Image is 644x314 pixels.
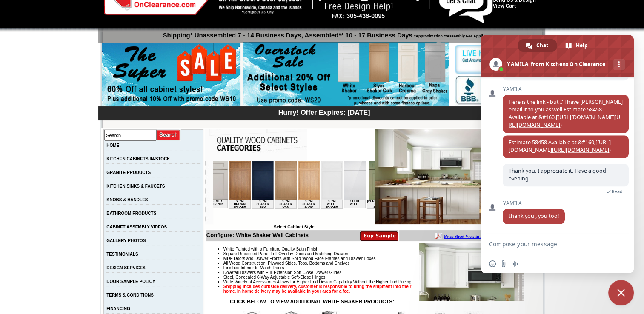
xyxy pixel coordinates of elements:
span: Read [612,188,623,194]
td: Slym Shaker Oak [62,39,83,48]
a: View Cart [492,3,515,9]
a: [URL][DOMAIN_NAME] [552,146,609,154]
iframe: Browser incompatible [213,161,375,225]
a: GALLERY PHOTOS [106,238,146,243]
span: YAMILA [503,86,629,92]
a: HOME [106,143,119,148]
span: Help [576,39,588,52]
img: White Shaker [375,129,542,224]
span: Thank you. I appreciate it. Have a good evening. [509,167,606,182]
a: BATHROOM PRODUCTS [106,211,156,216]
a: Help [558,39,596,52]
a: DESIGN SERVICES [106,265,146,270]
li: White Painted with a Furniture Quality Satin Finish [223,247,524,251]
a: DOOR SAMPLE POLICY [106,279,155,284]
span: Here is the link - but I'll have [PERSON_NAME] email it to you as well Estimate 58458 Available a... [509,98,623,128]
img: spacer.gif [14,24,16,24]
span: Audio message [511,260,518,267]
a: FINANCING [106,306,130,311]
a: KITCHEN SINKS & FAUCETS [106,184,165,188]
input: Submit [157,129,181,141]
a: KNOBS & HANDLES [106,197,148,202]
span: Estimate 58458 Available at:&#160;[[URL][DOMAIN_NAME] ) [509,139,611,154]
a: TESTIMONIALS [106,252,138,257]
a: [URL][DOMAIN_NAME] [509,114,620,128]
span: *Approximation **Assembly Fee Applies [412,32,487,38]
span: thank you , you too! [509,212,559,220]
textarea: Compose your message... [489,233,608,254]
a: CABINET ASSEMBLY VIDEOS [106,225,167,229]
b: Configure: White Shaker Wall Cabinets [206,232,309,238]
li: Wide Variety of Accessories Allows for Higher End Design Capability Without the Higher End Pricing [223,280,524,284]
td: Slym White Shaker [108,39,129,48]
td: Soho White [131,39,152,47]
a: KITCHEN CABINETS IN-STOCK [106,157,170,161]
a: Price Sheet View in PDF Format [10,1,69,9]
li: Steel, Concealed 6-Way Adjustable Soft-Close Hinges [223,275,524,280]
img: spacer.gif [106,24,108,24]
div: Hurry! Offer Expires: [DATE] [103,108,545,117]
a: Close chat [608,280,634,305]
td: Slym Shaker Blu [39,39,60,48]
strong: Shipping includes curbside delivery, customer is responsible to bring the shipment into their hom... [223,284,412,294]
strong: CLICK BELOW TO VIEW ADDITIONAL WHITE SHAKER PRODUCTS: [230,299,394,305]
span: YAMILA [503,200,565,206]
a: TERMS & CONDITIONS [106,293,154,297]
td: [PERSON_NAME] Green Shaker [154,39,180,48]
img: spacer.gif [129,24,131,24]
li: MDF Doors and Drawer Fronts with Solid Wood Face Frames and Drawer Boxes [223,256,524,261]
span: Chat [536,39,548,52]
span: Send a file [500,260,507,267]
img: spacer.gif [83,24,85,24]
b: Price Sheet View in PDF Format [10,3,69,8]
td: Slym Brown Shaker [16,39,37,48]
img: pdf.png [1,2,8,9]
a: Chat [518,39,557,52]
p: Shipping* Unassembled 7 - 14 Business Days, Assembled** 10 - 17 Business Days [103,28,545,39]
li: Dovetail Drawers with Full Extension Soft Close Drawer Glides [223,270,524,275]
li: Finished Interior to Match Doors [223,265,524,270]
a: GRANITE PRODUCTS [106,170,151,175]
td: Slym Shaker Sand [85,39,106,48]
li: All Wood Construction, Plywood Sides, Tops, Bottoms and Shelves [223,261,524,265]
span: Insert an emoji [489,260,496,267]
b: Select Cabinet Style [274,225,315,229]
img: spacer.gif [152,24,154,24]
li: Square Recessed Panel Full Overlay Doors and Matching Drawers [223,251,524,256]
img: spacer.gif [37,24,39,24]
img: spacer.gif [60,24,62,24]
img: Product Image [419,243,524,301]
